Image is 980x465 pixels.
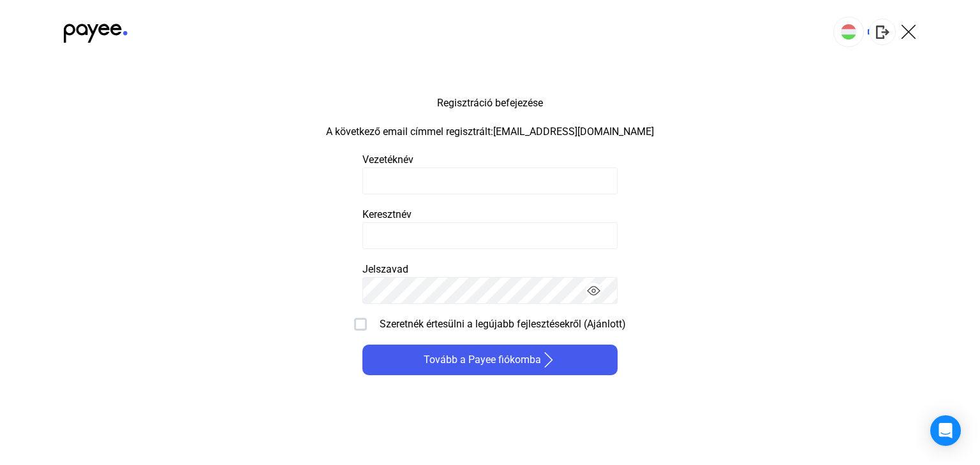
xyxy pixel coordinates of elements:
[424,354,541,366] font: Tovább a Payee fiókomba
[869,18,896,45] button: kijelentkezés-szürke
[541,352,556,368] img: jobbra nyíl-fehér
[362,345,618,375] button: Tovább a Payee fiókombajobbra nyíl-fehér
[587,284,600,297] img: eyes-on.svg
[362,154,413,166] font: Vezetéknév
[493,125,654,138] font: [EMAIL_ADDRESS][DOMAIN_NAME]
[930,415,961,446] div: Intercom Messenger megnyitása
[64,17,128,43] img: black-payee-blue-dot.svg
[362,263,408,275] font: Jelszavad
[841,24,856,39] img: HU
[380,318,626,330] font: Szeretnék értesülni a legújabb fejlesztésekről (Ajánlott)
[833,17,864,47] button: HU
[362,208,412,220] font: Keresztnév
[326,125,493,138] font: A következő email címmel regisztrált:
[876,25,889,39] img: kijelentkezés-szürke
[437,97,543,109] font: Regisztráció befejezése
[901,24,916,39] img: X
